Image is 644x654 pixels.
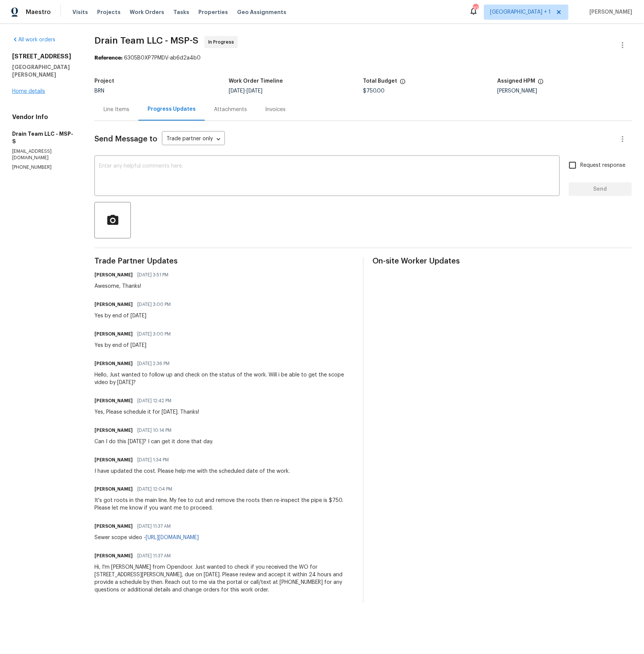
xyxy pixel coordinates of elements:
[12,63,76,78] h5: [GEOGRAPHIC_DATA][PERSON_NAME]
[130,8,164,16] span: Work Orders
[214,106,247,113] div: Attachments
[94,54,632,62] div: 6305B0XP7PMDV-ab6d2a4b0
[247,88,262,94] span: [DATE]
[94,312,175,320] div: Yes by end of [DATE]
[162,133,225,146] div: Trade partner only
[94,427,133,434] h6: [PERSON_NAME]
[265,106,286,113] div: Invoices
[137,330,171,338] span: [DATE] 3:00 PM
[363,88,385,94] span: $750.00
[498,88,632,94] div: [PERSON_NAME]
[229,78,283,84] h5: Work Order Timeline
[473,5,478,12] div: 103
[94,301,133,308] h6: [PERSON_NAME]
[94,88,104,94] span: BRN
[94,135,157,143] span: Send Message to
[72,8,88,16] span: Visits
[94,552,133,560] h6: [PERSON_NAME]
[137,271,168,279] span: [DATE] 3:51 PM
[94,271,133,279] h6: [PERSON_NAME]
[12,130,76,145] h5: Drain Team LLC - MSP-S
[363,78,397,84] h5: Total Budget
[94,534,199,542] div: Sewer scope video -
[94,55,123,61] b: Reference:
[94,330,133,338] h6: [PERSON_NAME]
[237,8,286,16] span: Geo Assignments
[26,8,51,16] span: Maestro
[587,8,633,16] span: [PERSON_NAME]
[12,113,76,121] h4: Vendor Info
[94,78,114,84] h5: Project
[94,438,213,445] div: Can I do this [DATE]? I can get it done that day.
[137,397,171,405] span: [DATE] 12:42 PM
[12,37,55,42] a: All work orders
[97,8,121,16] span: Projects
[94,360,133,367] h6: [PERSON_NAME]
[229,88,245,94] span: [DATE]
[94,397,133,405] h6: [PERSON_NAME]
[137,456,169,464] span: [DATE] 1:34 PM
[146,535,199,541] a: [URL][DOMAIN_NAME]
[208,38,237,46] span: In Progress
[490,8,551,16] span: [GEOGRAPHIC_DATA] + 1
[148,105,196,113] div: Progress Updates
[94,523,133,530] h6: [PERSON_NAME]
[12,164,76,171] p: [PHONE_NUMBER]
[198,8,228,16] span: Properties
[137,486,172,493] span: [DATE] 12:04 PM
[94,467,290,475] div: I have updated the cost. Please help me with the scheduled date of the work.
[94,564,353,594] div: Hi, I'm [PERSON_NAME] from Opendoor. Just wanted to check if you received the WO for [STREET_ADDR...
[229,88,262,94] span: -
[94,282,173,290] div: Awesome, Thanks!
[104,106,129,113] div: Line Items
[94,408,199,416] div: Yes, Please schedule it for [DATE]. Thanks!
[94,257,353,265] span: Trade Partner Updates
[94,486,133,493] h6: [PERSON_NAME]
[498,78,536,84] h5: Assigned HPM
[94,497,353,512] div: It's got roots in the main line. My fee to cut and remove the roots then re-inspect the pipe is $...
[12,53,76,60] h2: [STREET_ADDRESS]
[94,456,133,464] h6: [PERSON_NAME]
[12,89,45,94] a: Home details
[137,552,171,560] span: [DATE] 11:37 AM
[173,9,189,15] span: Tasks
[137,523,171,530] span: [DATE] 11:37 AM
[94,36,198,45] span: Drain Team LLC - MSP-S
[137,301,171,308] span: [DATE] 3:00 PM
[400,78,406,88] span: The total cost of line items that have been proposed by Opendoor. This sum includes line items th...
[581,162,626,169] span: Request response
[94,371,353,386] div: Hello, Just wanted to follow up and check on the status of the work. Will i be able to get the sc...
[137,427,171,434] span: [DATE] 10:14 PM
[373,257,632,265] span: On-site Worker Updates
[94,342,175,349] div: Yes by end of [DATE]
[12,148,76,161] p: [EMAIL_ADDRESS][DOMAIN_NAME]
[137,360,170,367] span: [DATE] 2:36 PM
[538,78,544,88] span: The hpm assigned to this work order.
